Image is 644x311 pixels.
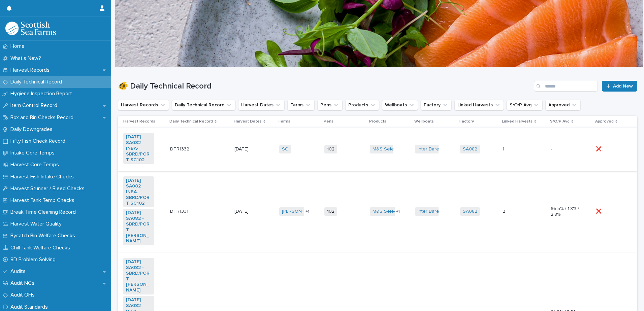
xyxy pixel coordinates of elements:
[305,210,309,214] span: + 1
[8,43,30,49] p: Home
[369,118,386,125] p: Products
[8,245,75,251] p: Chill Tank Welfare Checks
[118,171,637,252] tr: [DATE] SA082 INBA-SBRD/PORT SC102 [DATE] SA082 -SBRD/PORT [PERSON_NAME] DTR1331DTR1331 [DATE][PER...
[507,100,543,110] button: S/O/P Avg
[8,233,80,239] p: Bycatch Bin Welfare Checks
[545,100,581,110] button: Approved
[550,118,570,125] p: S/O/P Avg
[613,84,633,89] span: Add New
[8,162,64,168] p: Harvest Core Temps
[126,210,151,244] a: [DATE] SA082 -SBRD/PORT [PERSON_NAME]
[551,206,581,217] p: 95.5% / 1.8% / 2.8%
[502,118,533,125] p: Linked Harvests
[169,118,213,125] p: Daily Technical Record
[595,118,614,125] p: Approved
[8,268,31,275] p: Audits
[551,146,581,152] p: -
[8,67,55,73] p: Harvest Records
[238,100,285,110] button: Harvest Dates
[459,118,474,125] p: Factory
[596,207,603,214] p: ❌
[463,146,477,152] a: SA082
[503,207,507,214] p: 2
[279,118,290,125] p: Farms
[126,134,151,163] a: [DATE] SA082 INBA-SBRD/PORT SC102
[418,209,446,214] a: Inter Barents
[234,118,262,125] p: Harvest Dates
[503,145,506,152] p: 1
[602,81,637,92] a: Add New
[373,146,398,152] a: M&S Select
[463,209,477,214] a: SA082
[126,178,151,206] a: [DATE] SA082 INBA-SBRD/PORT SC102
[8,256,61,263] p: 8D Problem Solving
[8,292,40,298] p: Audit OFIs
[596,145,603,152] p: ❌
[8,91,77,97] p: Hygiene Inspection Report
[324,118,333,125] p: Pens
[8,102,63,109] p: Item Control Record
[317,100,343,110] button: Pens
[382,100,418,110] button: Wellboats
[8,150,60,156] p: Intake Core Temps
[287,100,315,110] button: Farms
[324,207,337,216] span: 102
[126,259,151,293] a: [DATE] SA082 -SBRD/PORT [PERSON_NAME]
[8,55,46,62] p: What's New?
[8,221,67,227] p: Harvest Water Quality
[8,209,81,215] p: Break Time Cleaning Record
[8,280,40,286] p: Audit NCs
[534,81,598,92] input: Search
[118,128,637,171] tr: [DATE] SA082 INBA-SBRD/PORT SC102 DTR1332DTR1332 [DATE]SC 102M&S Select Inter Barents SA082 11 -❌❌
[324,145,337,153] span: 102
[8,197,80,204] p: Harvest Tank Temp Checks
[8,185,90,192] p: Harvest Stunner / Bleed Checks
[8,138,71,144] p: Fifty Fish Check Record
[123,118,155,125] p: Harvest Records
[8,79,67,85] p: Daily Technical Record
[454,100,504,110] button: Linked Harvests
[396,210,400,214] span: + 1
[282,146,288,152] a: SC
[5,22,56,35] img: mMrefqRFQpe26GRNOUkG
[118,100,169,110] button: Harvest Records
[118,81,531,91] h1: 🐠 Daily Technical Record
[8,174,79,180] p: Harvest Fish Intake Checks
[170,207,190,214] p: DTR1331
[8,126,58,133] p: Daily Downgrades
[172,100,235,110] button: Daily Technical Record
[234,146,265,152] p: [DATE]
[282,209,319,214] a: [PERSON_NAME]
[421,100,452,110] button: Factory
[8,304,53,310] p: Audit Standards
[414,118,434,125] p: Wellboats
[345,100,379,110] button: Products
[234,209,265,214] p: [DATE]
[8,114,79,121] p: Box and Bin Checks Record
[170,145,191,152] p: DTR1332
[418,146,446,152] a: Inter Barents
[373,209,398,214] a: M&S Select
